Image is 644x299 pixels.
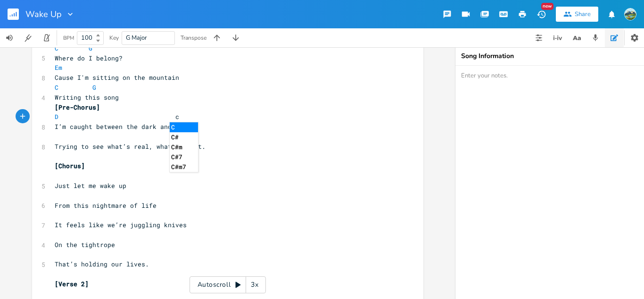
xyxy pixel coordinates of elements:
[55,73,179,82] span: Cause I'm sitting on the mountain
[55,142,206,151] span: Trying to see what’s real, what’s right.
[170,122,198,132] li: C
[55,122,198,131] span: I’m caught between the dark and light,
[55,54,123,62] span: Where do I belong?
[541,3,553,10] div: New
[63,35,74,41] div: BPM
[170,152,198,162] li: C#7
[170,132,198,142] li: C#
[89,44,92,52] span: G
[55,280,89,288] span: [Verse 2]
[55,112,58,121] span: D
[170,142,198,152] li: C#m
[181,35,206,41] div: Transpose
[246,276,263,293] div: 3x
[55,221,187,229] span: It feels like we’re juggling knives
[461,53,638,60] div: Song Information
[25,10,62,18] span: Wake Up
[55,260,149,268] span: That’s holding our lives.
[55,240,115,249] span: On the tightrope
[126,34,147,42] span: G Major
[55,103,100,111] span: [Pre-Chorus]
[55,112,179,121] span: c
[55,63,62,72] span: Em
[575,10,591,18] div: Share
[55,162,85,170] span: [Chorus]
[92,83,96,92] span: G
[109,35,119,41] div: Key
[170,162,198,172] li: C#m7
[624,8,636,20] img: brooks mclanahan
[55,201,157,210] span: From this nightmare of life
[55,83,58,92] span: C
[55,93,119,102] span: Writing this song
[55,181,126,190] span: Just let me wake up
[532,6,551,23] button: New
[556,7,598,22] button: Share
[55,44,58,52] span: C
[190,276,266,293] div: Autoscroll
